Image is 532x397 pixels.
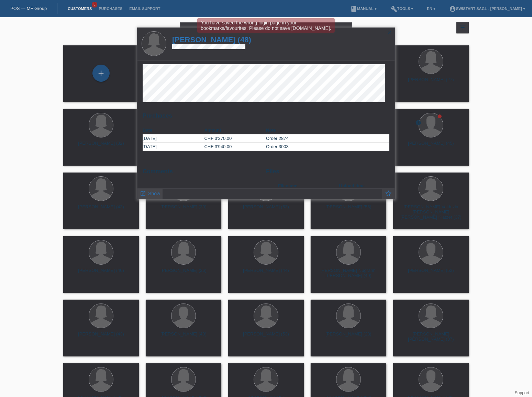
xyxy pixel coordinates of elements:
[234,268,298,279] div: [PERSON_NAME] (44)
[316,268,381,279] div: [PERSON_NAME] Nugrahni [PERSON_NAME] (49)
[140,190,146,197] i: launch
[92,2,97,8] span: 3
[140,189,160,197] a: launch Show
[172,35,251,44] a: [PERSON_NAME] (48)
[143,126,204,134] th: Date
[266,134,389,143] td: Order 2874
[151,331,216,342] div: [PERSON_NAME] (43)
[266,143,389,151] td: Order 3003
[151,268,216,279] div: [PERSON_NAME] (26)
[385,190,392,199] a: star_border
[399,331,463,342] div: [PERSON_NAME] [PERSON_NAME] (37)
[204,134,266,143] td: CHF 3'270.00
[449,5,456,12] i: account_circle
[339,182,380,190] th: Upload time
[143,168,261,178] h2: Comments
[143,143,204,151] td: [DATE]
[143,134,204,143] td: [DATE]
[399,141,463,152] div: [PERSON_NAME] (45)
[10,6,47,11] a: POS — MF Group
[459,24,466,31] i: filter_list
[143,112,389,123] h2: Purchases
[424,7,439,11] a: EN ▾
[234,331,298,342] div: [PERSON_NAME] (53)
[204,126,266,134] th: Amount
[69,331,133,342] div: [PERSON_NAME] (43)
[266,168,389,178] h2: Files
[316,204,381,215] div: [PERSON_NAME] (56)
[399,268,463,279] div: [PERSON_NAME] (53)
[399,204,463,217] div: [PERSON_NAME] Valdezia [PERSON_NAME] [PERSON_NAME] Klatzer (37)
[197,18,335,33] div: You have saved the wrong login page in your bookmarks/favourites. Please do not save [DOMAIN_NAME].
[69,268,133,279] div: [PERSON_NAME] (40)
[415,120,421,127] div: Returned
[64,7,95,11] a: Customers
[390,5,397,12] i: build
[385,190,392,197] i: star_border
[234,204,298,215] div: [PERSON_NAME] (53)
[387,7,417,11] a: buildTools ▾
[446,7,529,11] a: account_circleSwistart Sagl - [PERSON_NAME] ▾
[316,331,381,342] div: [PERSON_NAME] (28)
[266,126,389,134] th: Note
[278,182,339,190] th: Filename
[126,7,164,11] a: Email Support
[204,143,266,151] td: CHF 3'940.00
[95,7,126,11] a: Purchases
[515,390,529,395] a: Support
[350,5,357,12] i: book
[399,77,463,88] div: [PERSON_NAME] (27)
[347,7,380,11] a: bookManual ▾
[151,204,216,215] div: [PERSON_NAME] (39)
[148,191,160,196] span: Show
[69,204,133,215] div: [PERSON_NAME] (43)
[93,67,109,79] div: Add customer
[69,141,133,152] div: [PERSON_NAME] (32)
[415,120,421,126] i: error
